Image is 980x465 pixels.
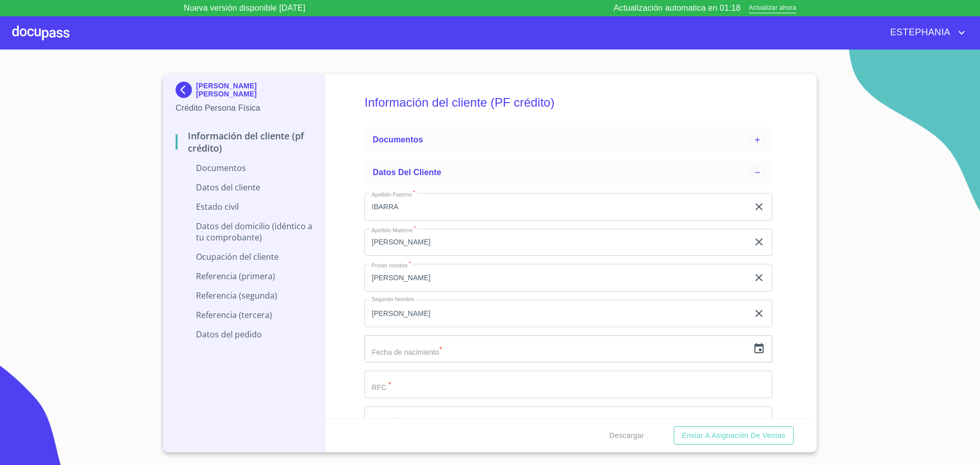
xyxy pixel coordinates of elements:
[176,182,313,193] p: Datos del cliente
[176,271,313,282] p: Referencia (primera)
[176,221,313,243] p: Datos del domicilio (idéntico a tu comprobante)
[883,25,955,41] span: ESTEPHANIA
[883,25,968,41] button: account of current user
[176,102,313,114] p: Crédito Persona Física
[184,2,305,14] p: Nueva versión disponible [DATE]
[196,82,313,98] p: [PERSON_NAME] [PERSON_NAME]
[749,3,796,14] span: Actualizar ahora
[753,201,765,213] button: clear input
[176,309,313,321] p: Referencia (tercera)
[176,130,313,154] p: Información del cliente (PF crédito)
[674,426,794,445] button: Enviar a Asignación de Ventas
[753,307,765,320] button: clear input
[176,162,313,174] p: Documentos
[364,82,772,124] h5: Información del cliente (PF crédito)
[753,236,765,248] button: clear input
[682,429,786,442] span: Enviar a Asignación de Ventas
[614,2,741,14] p: Actualización automatica en 01:18
[176,290,313,301] p: Referencia (segunda)
[605,426,648,445] button: Descargar
[609,429,644,442] span: Descargar
[176,82,196,98] img: Docupass spot blue
[364,128,772,152] div: Documentos
[753,272,765,284] button: clear input
[176,201,313,212] p: Estado Civil
[176,251,313,262] p: Ocupación del Cliente
[176,329,313,340] p: Datos del pedido
[176,82,313,102] div: [PERSON_NAME] [PERSON_NAME]
[364,160,772,185] div: Datos del cliente
[373,135,423,144] span: Documentos
[373,168,441,177] span: Datos del cliente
